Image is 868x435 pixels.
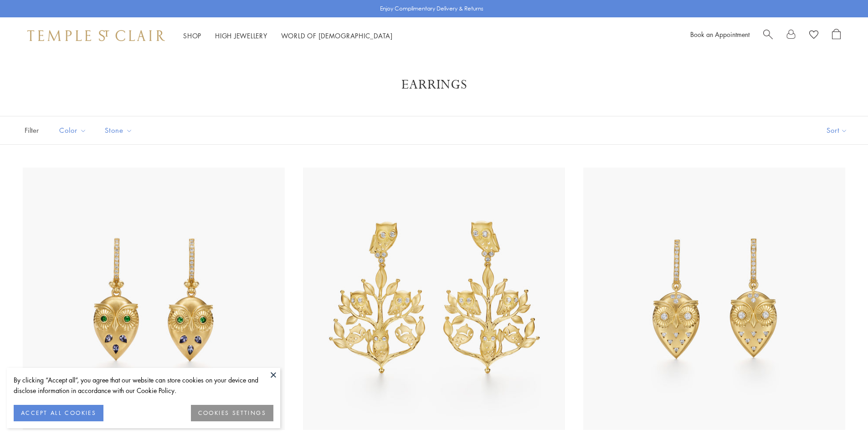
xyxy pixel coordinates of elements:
[806,116,868,144] button: Show sort by
[14,405,103,421] button: ACCEPT ALL COOKIES
[832,29,841,42] a: Open Shopping Bag
[98,120,139,141] button: Stone
[100,125,139,136] span: Stone
[281,31,393,40] a: World of [DEMOGRAPHIC_DATA]World of [DEMOGRAPHIC_DATA]
[191,405,273,421] button: COOKIES SETTINGS
[36,77,832,93] h1: Earrings
[690,30,750,39] a: Book an Appointment
[809,29,818,42] a: View Wishlist
[183,31,201,40] a: ShopShop
[14,375,273,396] div: By clicking “Accept all”, you agree that our website can store cookies on your device and disclos...
[763,29,773,42] a: Search
[583,168,845,430] img: 18K Triad Owl Earrings
[303,168,565,430] img: 18K Owlwood Earrings
[215,31,267,40] a: High JewelleryHigh Jewellery
[23,168,285,430] img: E36887-OWLTZTG
[183,30,393,42] nav: Main navigation
[52,120,93,141] button: Color
[380,4,483,13] p: Enjoy Complimentary Delivery & Returns
[27,30,165,41] img: Temple St. Clair
[55,125,93,136] span: Color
